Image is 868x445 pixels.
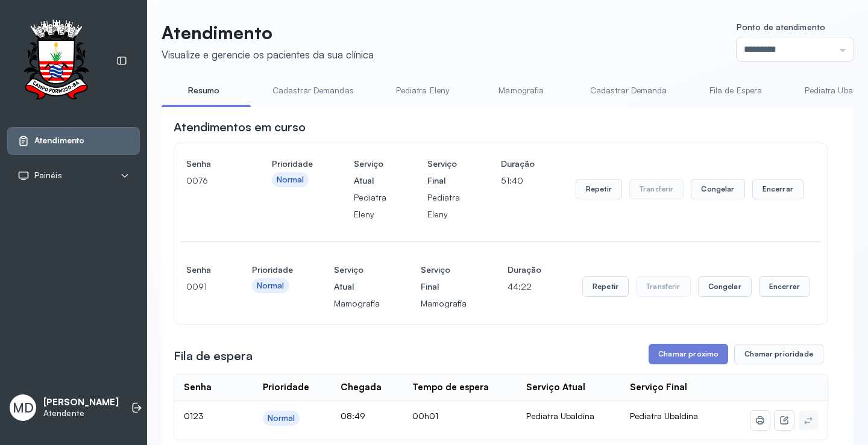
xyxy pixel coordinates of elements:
[184,382,212,393] div: Senha
[734,344,823,364] button: Chamar prioridade
[752,179,804,199] button: Encerrar
[341,382,382,393] div: Chegada
[174,119,306,135] h3: Atendimentos em curso
[272,155,313,172] h4: Prioridade
[34,135,84,146] span: Atendimento
[576,179,622,199] button: Repetir
[508,261,541,278] h4: Duração
[162,48,374,61] div: Visualize e gerencie os pacientes da sua clínica
[630,411,698,421] span: Pediatra Ubaldina
[582,276,629,297] button: Repetir
[427,189,460,223] p: Pediatra Eleny
[526,382,585,393] div: Serviço Atual
[630,382,687,393] div: Serviço Final
[421,261,467,295] h4: Serviço Final
[186,278,211,295] p: 0091
[17,135,130,147] a: Atendimento
[501,172,535,189] p: 51:40
[354,189,386,223] p: Pediatra Eleny
[174,347,253,364] h3: Fila de espera
[629,179,684,199] button: Transferir
[13,19,99,103] img: Logotipo do estabelecimento
[43,408,119,419] p: Atendente
[257,281,285,291] div: Normal
[162,22,374,43] p: Atendimento
[759,276,810,297] button: Encerrar
[578,81,679,101] a: Cadastrar Demanda
[427,155,460,189] h4: Serviço Final
[526,411,611,422] div: Pediatra Ubaldina
[698,276,752,297] button: Congelar
[354,155,386,189] h4: Serviço Atual
[737,22,825,32] span: Ponto de atendimento
[694,81,778,101] a: Fila de Espera
[184,411,204,421] span: 0123
[649,344,728,364] button: Chamar próximo
[34,170,62,181] span: Painéis
[277,175,304,185] div: Normal
[412,382,489,393] div: Tempo de espera
[334,261,380,295] h4: Serviço Atual
[636,276,691,297] button: Transferir
[501,155,535,172] h4: Duração
[412,411,438,421] span: 00h01
[252,261,293,278] h4: Prioridade
[186,172,231,189] p: 0076
[43,397,119,408] p: [PERSON_NAME]
[421,295,467,312] p: Mamografia
[691,179,744,199] button: Congelar
[479,81,564,101] a: Mamografia
[341,411,365,421] span: 08:49
[334,295,380,312] p: Mamografia
[186,261,211,278] h4: Senha
[380,81,465,101] a: Pediatra Eleny
[162,81,246,101] a: Resumo
[508,278,541,295] p: 44:22
[260,81,366,101] a: Cadastrar Demandas
[186,155,231,172] h4: Senha
[263,382,309,393] div: Prioridade
[268,413,295,423] div: Normal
